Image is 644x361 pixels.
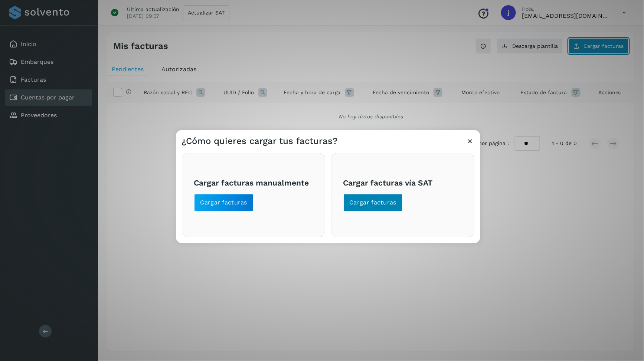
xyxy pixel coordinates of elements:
h3: ¿Cómo quieres cargar tus facturas? [182,136,338,147]
span: Cargar facturas [350,198,397,207]
button: Cargar facturas [194,194,254,211]
h3: Cargar facturas vía SAT [343,178,462,188]
h3: Cargar facturas manualmente [194,178,313,188]
span: Cargar facturas [200,198,248,207]
button: Cargar facturas [343,194,403,211]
